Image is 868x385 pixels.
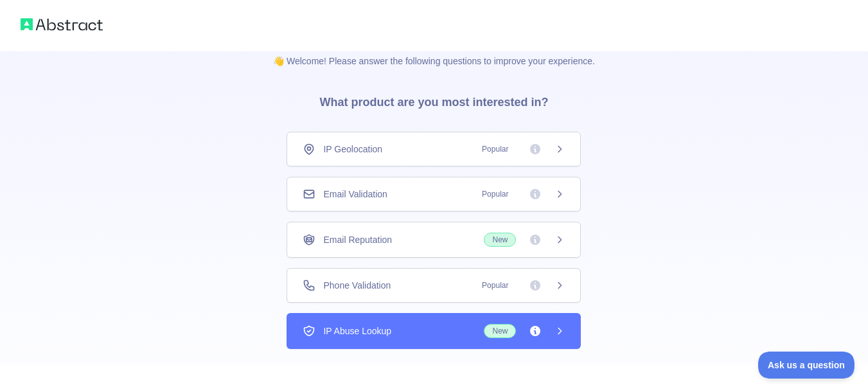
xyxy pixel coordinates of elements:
h3: What product are you most interested in? [299,67,569,132]
span: Email Validation [323,188,387,201]
span: Popular [474,188,516,201]
span: Email Reputation [323,233,392,246]
span: New [484,324,516,338]
img: Abstract logo [21,15,103,33]
iframe: Toggle Customer Support [758,352,855,379]
span: Phone Validation [323,279,391,292]
span: IP Abuse Lookup [323,325,391,337]
span: New [484,233,516,247]
span: Popular [474,279,516,292]
span: IP Geolocation [323,143,382,156]
span: Popular [474,143,516,156]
